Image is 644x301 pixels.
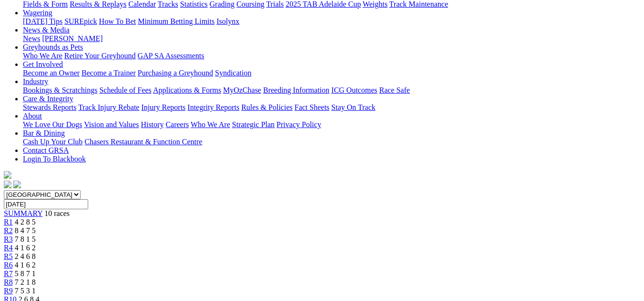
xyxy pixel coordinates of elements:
a: How To Bet [99,17,136,25]
img: facebook.svg [4,181,11,188]
a: News & Media [23,26,70,34]
a: SUREpick [64,17,97,25]
a: Cash Up Your Club [23,138,82,146]
a: [DATE] Tips [23,17,62,25]
a: Vision and Values [84,120,139,129]
a: R7 [4,269,13,278]
a: Chasers Restaurant & Function Centre [84,138,202,146]
span: 7 8 1 5 [15,235,36,243]
a: Isolynx [216,17,239,25]
a: Wagering [23,9,52,17]
span: 2 4 6 8 [15,252,36,260]
span: 7 5 3 1 [15,287,36,295]
a: Login To Blackbook [23,155,86,163]
a: About [23,112,42,120]
a: Get Involved [23,60,63,68]
img: twitter.svg [13,181,21,188]
a: Fact Sheets [295,103,329,111]
a: Injury Reports [141,103,185,111]
div: Bar & Dining [23,138,640,146]
a: R2 [4,226,13,235]
div: Get Involved [23,69,640,77]
a: Greyhounds as Pets [23,43,83,51]
a: [PERSON_NAME] [42,34,102,43]
a: Stay On Track [331,103,375,111]
a: MyOzChase [223,86,261,94]
a: GAP SA Assessments [138,52,204,60]
a: R5 [4,252,13,260]
a: ICG Outcomes [331,86,377,94]
a: Track Injury Rebate [78,103,139,111]
a: Syndication [215,69,251,77]
a: Schedule of Fees [99,86,151,94]
a: Contact GRSA [23,146,69,154]
span: 4 1 6 2 [15,244,36,252]
a: Race Safe [379,86,409,94]
a: Integrity Reports [187,103,239,111]
span: 5 8 7 1 [15,269,36,278]
div: Industry [23,86,640,95]
a: Who We Are [23,52,62,60]
div: About [23,120,640,129]
a: R1 [4,218,13,226]
a: Privacy Policy [276,120,321,129]
a: R3 [4,235,13,243]
a: Applications & Forms [153,86,221,94]
a: Stewards Reports [23,103,76,111]
div: News & Media [23,34,640,43]
a: Become an Owner [23,69,80,77]
a: Minimum Betting Limits [138,17,215,25]
div: Care & Integrity [23,103,640,112]
a: News [23,34,40,43]
a: R6 [4,261,13,269]
a: Retire Your Greyhound [64,52,136,60]
a: We Love Our Dogs [23,120,82,129]
a: Become a Trainer [82,69,136,77]
a: Bookings & Scratchings [23,86,97,94]
span: 10 races [44,209,70,217]
span: 7 2 1 8 [15,278,36,286]
input: Select date [4,199,88,209]
a: R8 [4,278,13,286]
a: Breeding Information [263,86,329,94]
a: Purchasing a Greyhound [138,69,213,77]
img: logo-grsa-white.png [4,171,11,179]
span: 4 2 8 5 [15,218,36,226]
a: Rules & Policies [241,103,293,111]
a: Careers [165,120,189,129]
div: Wagering [23,17,640,26]
a: Industry [23,77,48,86]
a: Bar & Dining [23,129,65,137]
a: History [141,120,164,129]
a: R9 [4,287,13,295]
a: Strategic Plan [232,120,275,129]
a: Care & Integrity [23,95,73,103]
span: 4 1 6 2 [15,261,36,269]
a: SUMMARY [4,209,42,217]
a: Who We Are [191,120,230,129]
div: Greyhounds as Pets [23,52,640,60]
a: R4 [4,244,13,252]
span: 8 4 7 5 [15,226,36,235]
